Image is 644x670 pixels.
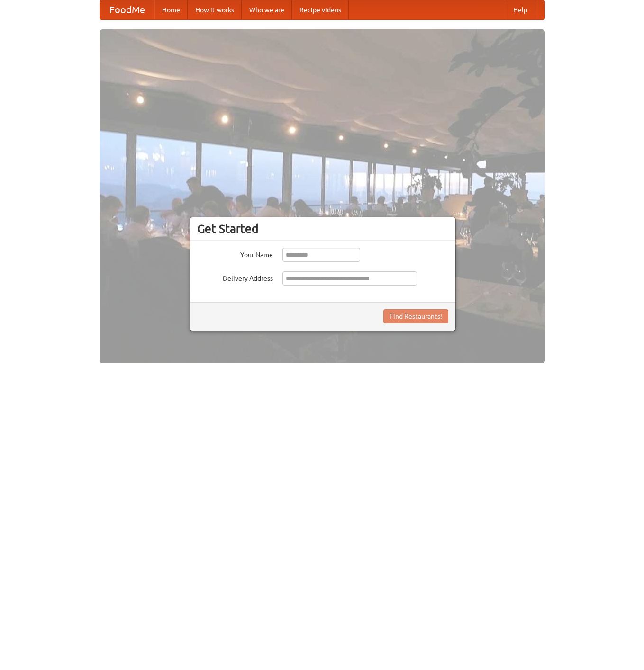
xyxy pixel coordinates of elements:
[197,248,273,259] label: Your Name
[197,222,448,236] h3: Get Started
[292,0,349,19] a: Recipe videos
[188,0,242,19] a: How it works
[154,0,188,19] a: Home
[506,0,535,19] a: Help
[242,0,292,19] a: Who we are
[100,0,154,19] a: FoodMe
[383,309,448,323] button: Find Restaurants!
[197,271,273,283] label: Delivery Address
